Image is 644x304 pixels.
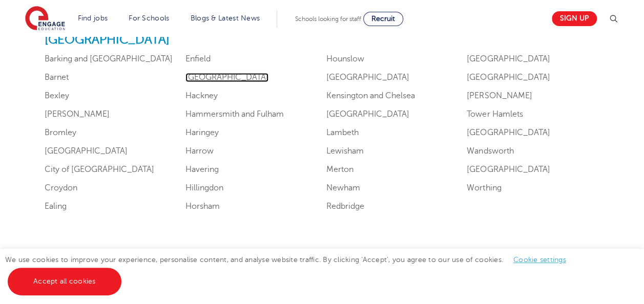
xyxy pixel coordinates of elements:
a: Redbridge [326,202,364,211]
h2: [GEOGRAPHIC_DATA] [45,33,599,48]
a: Hillingdon [185,183,223,192]
a: [GEOGRAPHIC_DATA] [326,73,409,82]
a: Harrow [185,146,214,156]
a: [GEOGRAPHIC_DATA] [185,73,268,82]
a: Wandsworth [467,146,513,156]
a: Havering [185,165,219,174]
a: Hounslow [326,54,364,63]
a: Bexley [45,91,69,100]
a: Enfield [185,54,211,63]
a: Lewisham [326,146,364,156]
a: Cookie settings [513,256,566,264]
a: Ealing [45,202,67,211]
a: Horsham [185,202,220,211]
a: Tower Hamlets [467,110,523,119]
a: Hackney [185,91,218,100]
span: Recruit [371,15,395,23]
a: Lambeth [326,128,359,137]
img: Engage Education [25,6,65,32]
a: Haringey [185,128,219,137]
a: [GEOGRAPHIC_DATA] [467,73,550,82]
a: Barking and [GEOGRAPHIC_DATA] [45,54,173,63]
a: Newham [326,183,360,192]
a: Hammersmith and Fulham [185,110,284,119]
a: For Schools [129,14,169,22]
a: [PERSON_NAME] [45,110,110,119]
a: Sign up [552,11,597,26]
span: Schools looking for staff [295,15,361,23]
a: Worthing [467,183,501,192]
a: City of [GEOGRAPHIC_DATA] [45,165,154,174]
span: We use cookies to improve your experience, personalise content, and analyse website traffic. By c... [5,256,576,285]
a: [PERSON_NAME] [467,91,532,100]
a: Blogs & Latest News [191,14,260,22]
a: [GEOGRAPHIC_DATA] [467,54,550,63]
a: Kensington and Chelsea [326,91,415,100]
a: [GEOGRAPHIC_DATA] [326,110,409,119]
a: Barnet [45,73,69,82]
a: Recruit [363,12,403,26]
a: Accept all cookies [8,268,121,295]
a: Bromley [45,128,76,137]
a: Merton [326,165,354,174]
a: [GEOGRAPHIC_DATA] [467,165,550,174]
a: [GEOGRAPHIC_DATA] [467,128,550,137]
a: Find jobs [78,14,108,22]
a: Croydon [45,183,77,192]
a: [GEOGRAPHIC_DATA] [45,146,128,156]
